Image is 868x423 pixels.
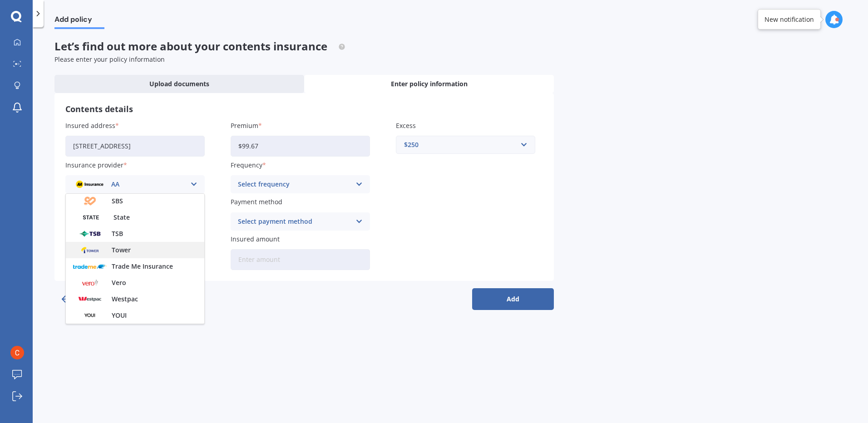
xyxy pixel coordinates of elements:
[73,227,107,240] img: Tsb.png
[65,161,123,169] span: Insurance provider
[113,214,130,221] span: State
[65,104,543,114] h3: Contents details
[73,178,106,191] img: AA.webp
[391,79,468,89] span: Enter policy information
[238,216,351,226] div: Select payment method
[65,121,115,130] span: Insured address
[54,55,165,64] span: Please enter your policy information
[231,235,280,243] span: Insured amount
[54,39,345,54] span: Let’s find out more about your contents insurance
[231,198,282,207] span: Payment method
[149,79,209,89] span: Upload documents
[112,198,123,204] span: SBS
[404,140,516,150] div: $250
[73,260,107,273] img: Trademe.webp
[73,179,186,189] div: AA
[73,195,107,207] img: SBS.png
[54,15,104,27] span: Add policy
[73,276,107,289] img: Vero.png
[112,231,123,237] span: TSB
[396,121,416,130] span: Excess
[231,249,370,270] input: Enter amount
[231,161,262,169] span: Frequency
[238,179,351,189] div: Select frequency
[472,288,554,310] button: Add
[73,293,107,305] img: Wespac.png
[73,309,107,322] img: Youi.png
[764,15,814,24] div: New notification
[10,346,24,359] img: ACg8ocIwOC2xt77F7f-gH-JehhkQw5uRUph0EU9dq_XsvPyvgNHJLQ=s96-c
[231,121,258,130] span: Premium
[112,247,131,253] span: Tower
[73,211,108,224] img: State-text-1.webp
[112,263,173,270] span: Trade Me Insurance
[54,288,136,310] button: Back
[112,296,138,302] span: Westpac
[65,136,205,157] input: Enter address
[112,312,127,319] span: YOUI
[231,136,370,157] input: Enter amount
[73,244,107,256] img: Tower.webp
[112,280,126,286] span: Vero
